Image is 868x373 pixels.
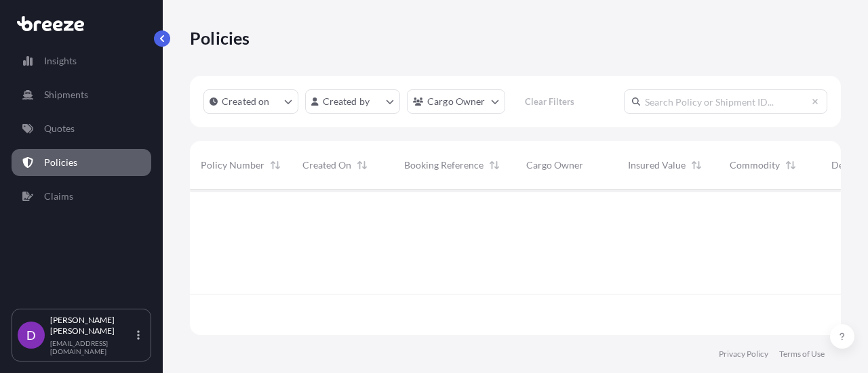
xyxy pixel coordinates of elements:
[12,115,151,142] a: Quotes
[44,88,88,102] p: Shipments
[12,183,151,210] a: Claims
[525,95,574,108] p: Clear Filters
[12,81,151,108] a: Shipments
[44,156,77,169] p: Policies
[407,89,505,114] button: cargoOwner Filter options
[354,157,370,173] button: Sort
[526,158,583,172] span: Cargo Owner
[44,122,75,135] p: Quotes
[26,328,36,342] span: D
[12,47,151,74] a: Insights
[190,27,250,49] p: Policies
[719,349,768,359] a: Privacy Policy
[730,158,780,172] span: Commodity
[783,157,799,173] button: Sort
[779,349,825,359] a: Terms of Use
[404,158,484,172] span: Booking Reference
[427,95,486,108] p: Cargo Owner
[628,158,686,172] span: Insured Value
[50,339,134,355] p: [EMAIL_ADDRESS][DOMAIN_NAME]
[512,91,588,112] button: Clear Filters
[486,157,502,173] button: Sort
[44,54,77,68] p: Insights
[203,89,298,114] button: createdOn Filter options
[12,149,151,176] a: Policies
[302,158,351,172] span: Created On
[688,157,705,173] button: Sort
[222,95,270,108] p: Created on
[50,315,134,336] p: [PERSON_NAME] [PERSON_NAME]
[44,190,73,203] p: Claims
[305,89,400,114] button: createdBy Filter options
[201,158,264,172] span: Policy Number
[624,89,827,114] input: Search Policy or Shipment ID...
[267,157,283,173] button: Sort
[323,95,370,108] p: Created by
